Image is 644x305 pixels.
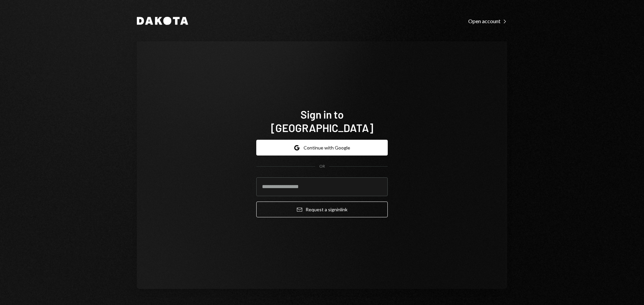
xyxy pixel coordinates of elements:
[319,164,325,169] div: OR
[468,18,507,25] div: Open account
[256,202,388,217] button: Request a signinlink
[256,140,388,156] button: Continue with Google
[256,107,388,134] h1: Sign in to [GEOGRAPHIC_DATA]
[468,17,507,25] a: Open account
